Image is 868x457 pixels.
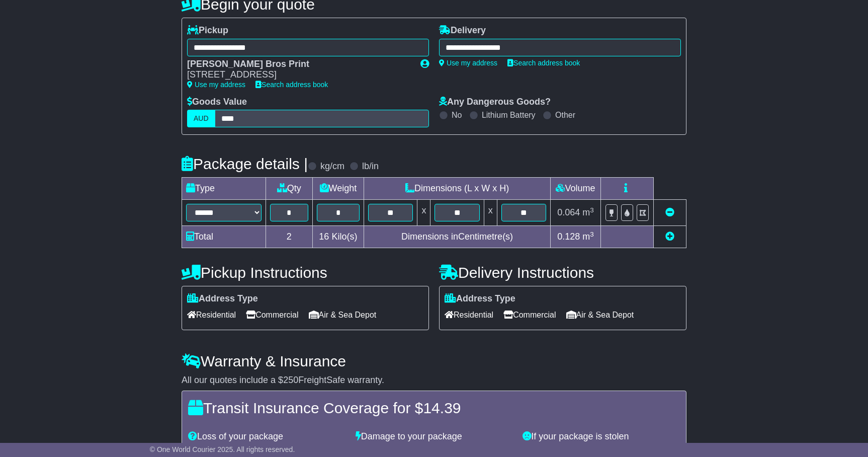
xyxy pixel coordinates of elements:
span: Residential [445,307,493,323]
td: 2 [266,226,313,248]
span: 0.128 [557,232,580,242]
label: Delivery [439,25,486,36]
span: m [582,207,594,217]
label: Address Type [445,293,515,304]
h4: Transit Insurance Coverage for $ [188,400,680,416]
label: Address Type [187,293,258,304]
a: Search address book [507,59,580,67]
div: Damage to your package [351,431,518,442]
td: Total [182,226,266,248]
td: Dimensions (L x W x H) [364,178,551,200]
div: [STREET_ADDRESS] [187,69,410,81]
span: m [582,232,594,242]
td: Type [182,178,266,200]
a: Search address book [255,81,328,89]
label: Other [555,110,575,120]
a: Use my address [439,59,497,67]
label: No [452,110,462,120]
span: Commercial [246,307,298,323]
span: 250 [283,375,298,385]
sup: 3 [590,206,594,214]
h4: Warranty & Insurance [182,353,686,369]
td: Weight [312,178,364,200]
a: Add new item [665,232,674,242]
span: Air & Sea Depot [566,307,634,323]
label: Any Dangerous Goods? [439,97,551,108]
h4: Pickup Instructions [182,264,429,281]
a: Remove this item [665,207,674,217]
td: Volume [550,178,600,200]
span: 16 [319,232,329,242]
label: Goods Value [187,97,247,108]
label: Lithium Battery [482,110,536,120]
span: 14.39 [423,400,461,416]
td: Dimensions in Centimetre(s) [364,226,551,248]
label: lb/in [362,161,379,172]
label: Pickup [187,25,228,36]
label: kg/cm [320,161,344,172]
h4: Package details | [182,156,308,172]
span: Commercial [503,307,556,323]
td: x [484,200,497,226]
span: © One World Courier 2025. All rights reserved. [150,445,295,453]
h4: Delivery Instructions [439,264,686,281]
a: Use my address [187,81,245,89]
span: 0.064 [557,207,580,217]
td: Qty [266,178,313,200]
div: Loss of your package [183,431,351,442]
sup: 3 [590,231,594,238]
td: x [417,200,430,226]
td: Kilo(s) [312,226,364,248]
span: Air & Sea Depot [309,307,377,323]
label: AUD [187,110,215,127]
div: [PERSON_NAME] Bros Print [187,59,410,70]
span: Residential [187,307,236,323]
div: All our quotes include a $ FreightSafe warranty. [182,375,686,386]
div: If your package is stolen [517,431,685,442]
